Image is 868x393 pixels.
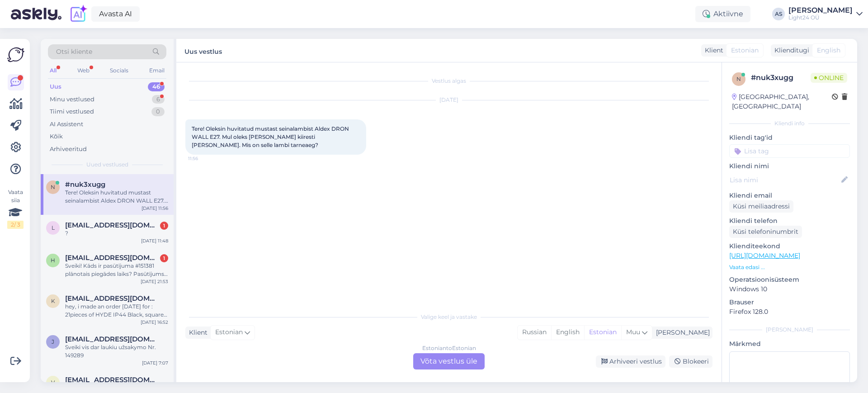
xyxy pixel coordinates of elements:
img: explore-ai [69,5,88,24]
div: Light24 OÜ [788,14,853,21]
p: Operatsioonisüsteem [729,275,850,284]
span: Tere! Oleksin huvitatud mustast seinalambist Aldex DRON WALL E27. Mul oleks [PERSON_NAME] kiirest... [192,125,350,148]
span: j [52,338,54,345]
span: Muu [626,328,640,336]
div: [PERSON_NAME] [788,7,853,14]
span: Uued vestlused [86,161,128,169]
span: vanheiningenruud@gmail.com [65,376,159,384]
div: Estonian [584,326,621,339]
div: Arhiveeritud [50,145,87,154]
div: Võta vestlus üle [413,353,485,369]
p: Kliendi nimi [729,161,850,171]
div: Uus [50,82,61,91]
label: Uus vestlus [184,44,222,57]
div: Küsi telefoninumbrit [729,226,802,238]
div: Klient [701,46,723,55]
div: Sveiki! Kāds ir pasūtījuma #151381 plānotais piegādes laiks? Pasūtījums veikts 24.09. Paldies! [65,262,168,278]
span: h [51,257,55,264]
div: Blokeeri [669,355,712,368]
div: Russian [518,326,551,339]
div: AI Assistent [50,120,83,129]
div: # nuk3xugg [751,72,811,83]
div: Tiimi vestlused [50,107,94,116]
span: leovacmelani@gmail.com [65,221,159,229]
div: 6 [152,95,165,104]
div: Email [147,65,166,76]
p: Vaata edasi ... [729,263,850,271]
div: Kõik [50,132,63,141]
div: Web [75,65,91,76]
div: ? [65,229,168,237]
p: Brauser [729,298,850,307]
input: Lisa tag [729,144,850,158]
a: Avasta AI [91,6,140,22]
div: hey, i made an order [DATE] for : 21pieces of HYDE IP44 Black, square lamps We opened the package... [65,303,168,319]
span: l [52,224,55,231]
div: Socials [108,65,130,76]
span: v [51,379,55,386]
img: Askly Logo [7,46,24,63]
div: [DATE] 16:52 [141,319,168,326]
div: [GEOGRAPHIC_DATA], [GEOGRAPHIC_DATA] [732,92,832,111]
div: [DATE] [185,96,712,104]
div: Estonian to Estonian [422,344,476,352]
div: Tere! Oleksin huvitatud mustast seinalambist Aldex DRON WALL E27. Mul oleks [PERSON_NAME] kiirest... [65,189,168,205]
div: Vaata siia [7,188,24,229]
div: [DATE] 7:07 [142,360,168,366]
span: k [51,298,55,304]
span: Online [811,73,847,83]
div: 2 / 3 [7,221,24,229]
div: 0 [151,107,165,116]
div: [DATE] 21:53 [141,278,168,285]
div: 1 [160,222,168,230]
span: Estonian [215,327,243,337]
div: [DATE] 11:48 [141,237,168,244]
span: kuninkaantie752@gmail.com [65,294,159,303]
p: Kliendi tag'id [729,133,850,142]
div: [PERSON_NAME] [652,328,710,337]
div: English [551,326,584,339]
div: Valige keel ja vastake [185,313,712,321]
p: Kliendi telefon [729,216,850,226]
div: Küsi meiliaadressi [729,200,793,213]
span: hello@designdediura.com [65,254,159,262]
div: 1 [160,254,168,262]
p: Klienditeekond [729,241,850,251]
p: Firefox 128.0 [729,307,850,317]
div: All [48,65,58,76]
span: Estonian [731,46,759,55]
div: AS [772,8,785,20]
div: Minu vestlused [50,95,94,104]
span: English [817,46,840,55]
p: Kliendi email [729,191,850,200]
span: 11:56 [188,155,222,162]
div: Arhiveeri vestlus [596,355,665,368]
div: [DATE] 11:56 [142,205,168,212]
a: [URL][DOMAIN_NAME] [729,251,800,260]
span: n [736,76,741,82]
input: Lisa nimi [730,175,840,185]
a: [PERSON_NAME]Light24 OÜ [788,7,863,21]
div: Vestlus algas [185,77,712,85]
div: Kliendi info [729,119,850,128]
div: 46 [148,82,165,91]
span: justmisius@gmail.com [65,335,159,343]
span: #nuk3xugg [65,180,105,189]
span: n [51,184,55,190]
span: Otsi kliente [56,47,92,57]
div: [PERSON_NAME] [729,326,850,334]
div: Klienditugi [771,46,809,55]
p: Märkmed [729,339,850,349]
div: Klient [185,328,208,337]
div: Sveiki vis dar laukiu užsakymo Nr. 149289 [65,343,168,360]
div: Aktiivne [695,6,750,22]
p: Windows 10 [729,284,850,294]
